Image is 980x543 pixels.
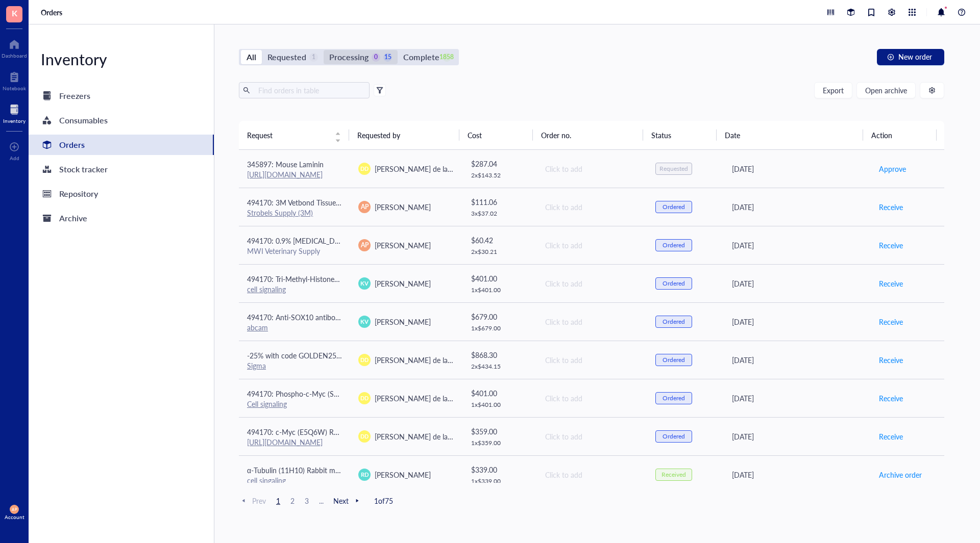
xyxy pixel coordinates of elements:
[29,184,214,204] a: Repository
[471,401,528,409] div: 1 x $ 401.00
[879,163,906,174] span: Approve
[375,164,506,174] span: [PERSON_NAME] de la [PERSON_NAME]
[59,162,108,176] div: Stock tracker
[41,8,64,17] a: Orders
[661,471,686,479] div: Received
[247,284,286,294] a: cell signaling
[360,432,369,441] span: DD
[5,514,24,520] div: Account
[898,53,932,61] span: New order
[375,393,506,403] span: [PERSON_NAME] de la [PERSON_NAME]
[863,121,937,149] th: Action
[536,150,647,188] td: Click to add
[659,165,688,173] div: Requested
[732,393,862,404] div: [DATE]
[59,113,108,127] div: Consumables
[545,316,639,327] div: Click to add
[878,199,903,215] button: Receive
[533,121,643,149] th: Order no.
[375,355,506,365] span: [PERSON_NAME] de la [PERSON_NAME]
[545,393,639,404] div: Click to add
[879,278,903,289] span: Receive
[59,138,85,152] div: Orders
[643,121,717,149] th: Status
[247,350,536,360] span: -25% with code GOLDEN25 494170: Anti-Integrin Beta1, clone AIIB2 (Azide Free) Antibody
[471,210,528,218] div: 3 x $ 37.02
[239,49,459,65] div: segmented control
[878,467,922,483] button: Archive order
[3,118,26,124] div: Inventory
[536,264,647,302] td: Click to add
[247,236,400,246] span: 494170: 0.9% [MEDICAL_DATA] Injection, 10mL
[247,437,323,447] a: [URL][DOMAIN_NAME]
[315,496,327,505] span: ...
[383,53,392,62] div: 15
[459,121,533,149] th: Cost
[286,496,299,505] span: 2
[545,469,639,480] div: Click to add
[372,53,380,62] div: 0
[361,241,369,250] span: AP
[247,274,464,284] span: 494170: Tri-Methyl-Histone H3 (Lys27) (C36B11) Rabbit mAb #9733
[403,50,439,64] div: Complete
[471,235,528,246] div: $ 60.42
[663,356,685,364] div: Ordered
[878,314,903,330] button: Receive
[879,240,903,251] span: Receive
[536,417,647,455] td: Click to add
[878,428,903,445] button: Receive
[247,312,378,322] span: 494170: Anti-SOX10 antibody [EPR4007]
[247,246,342,255] div: MWI Veterinary Supply
[878,352,903,368] button: Receive
[349,121,459,149] th: Requested by
[59,89,90,103] div: Freezers
[471,158,528,169] div: $ 287.04
[663,318,685,326] div: Ordered
[545,240,639,251] div: Click to add
[471,196,528,208] div: $ 111.06
[360,165,369,173] span: DD
[471,349,528,360] div: $ 868.30
[247,130,329,141] span: Request
[536,341,647,379] td: Click to add
[471,324,528,332] div: 1 x $ 679.00
[536,188,647,226] td: Click to add
[3,69,26,91] a: Notebook
[878,237,903,253] button: Receive
[29,135,214,155] a: Orders
[2,36,27,59] a: Dashboard
[732,240,862,251] div: [DATE]
[471,311,528,322] div: $ 679.00
[239,121,349,149] th: Request
[663,394,685,402] div: Ordered
[29,208,214,228] a: Archive
[239,496,266,505] span: Prev
[879,316,903,327] span: Receive
[329,50,369,64] div: Processing
[545,431,639,442] div: Click to add
[732,316,862,327] div: [DATE]
[471,363,528,371] div: 2 x $ 434.15
[59,187,98,201] div: Repository
[545,278,639,289] div: Click to add
[361,317,369,326] span: KV
[247,197,439,208] span: 494170: 3M Vetbond Tissue Adhesive, 1469SB, 0.1 oz (3 mL)
[879,393,903,404] span: Receive
[247,389,443,399] span: 494170: Phospho-c-Myc (Ser62) (E1J4K) Rabbit mAb #13748
[471,273,528,284] div: $ 401.00
[247,427,393,437] span: 494170: c-Myc (E5Q6W) Rabbit mAb #18583
[471,477,528,485] div: 1 x $ 339.00
[732,354,862,366] div: [DATE]
[471,439,528,447] div: 1 x $ 359.00
[471,171,528,179] div: 2 x $ 143.52
[879,201,903,213] span: Receive
[471,387,528,399] div: $ 401.00
[375,317,431,327] span: [PERSON_NAME]
[717,121,864,149] th: Date
[3,85,26,91] div: Notebook
[2,53,27,59] div: Dashboard
[254,83,365,98] input: Find orders in table
[471,286,528,294] div: 1 x $ 401.00
[663,241,685,249] div: Ordered
[375,202,431,212] span: [PERSON_NAME]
